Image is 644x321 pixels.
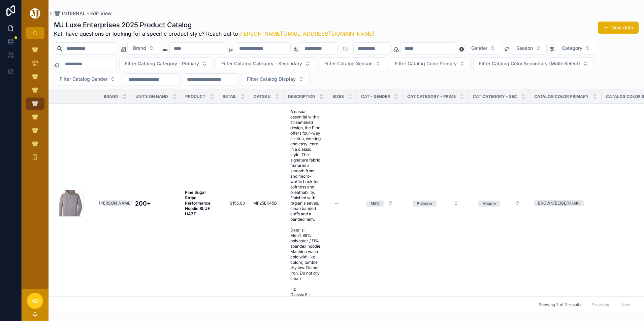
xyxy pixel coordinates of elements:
[241,73,310,85] button: Select Button
[127,42,160,55] button: Select Button
[54,10,112,17] a: INTERNAL - Edit View
[62,10,112,17] span: INTERNAL - Edit View
[54,20,375,30] h1: MJ Luxe Enterprises 2025 Product Catalog
[361,197,399,210] a: Select Button
[332,94,344,99] span: SIZES
[60,76,107,82] span: Filter Catalog Gender
[511,42,547,55] button: Select Button
[288,106,324,300] a: A casual essential with a streamlined design, the Pine offers four-way stretch, wicking and easy-...
[407,94,456,99] span: CAT CATEGORY - PRIME
[407,197,464,210] a: Select Button
[238,30,375,37] a: [PERSON_NAME][EMAIL_ADDRESS][DOMAIN_NAME]
[185,190,212,216] strong: Pine Sugar Stripe Performance Hoodie BLUE HAZE
[534,94,589,99] span: Catalog Color Primary
[413,200,437,207] button: Unselect PULLOVER
[29,8,41,19] img: App logo
[516,45,533,51] span: Season
[125,60,199,67] span: Filter Catalog Category - Primary
[104,94,118,99] span: Brand
[407,197,464,209] button: Select Button
[534,200,598,206] a: BROWN/BEIGE/KHAKI
[54,30,375,38] span: Kat, have questions or looking for a specific product style? Reach out to
[482,201,496,207] div: Hoodie
[288,94,315,99] span: Description
[361,94,390,99] span: CAT - GENDER
[319,57,386,70] button: Select Button
[556,42,596,55] button: Select Button
[473,57,594,70] button: Select Button
[103,200,127,206] a: [PERSON_NAME]
[133,45,146,51] span: Brand
[465,42,501,55] button: Select Button
[253,201,277,206] span: MF25EK45B
[324,60,373,67] span: Filter Catalog Season
[473,197,526,210] a: Select Button
[479,60,580,67] span: Filter Catalog Color Secondary (Multi-Select)
[99,200,132,206] div: [PERSON_NAME]
[254,94,271,99] span: CATSKU
[223,94,236,99] span: Retail
[221,60,302,67] span: Filter Catalog Category - Secondary
[335,201,339,206] div: --
[332,198,353,209] a: --
[473,197,525,209] button: Select Button
[417,201,432,207] div: Pullover
[473,94,517,99] span: CAT CATEGORY - SEC
[135,199,177,208] a: 200+
[471,45,487,51] span: Gender
[185,190,214,217] a: Pine Sugar Stripe Performance Hoodie BLUE HAZE
[361,197,398,209] button: Select Button
[135,94,168,99] span: Units On Hand
[395,60,457,67] span: Filter Catalog Color Primary
[31,297,39,305] span: KD
[222,201,245,206] a: $155.00
[54,73,121,85] button: Select Button
[538,200,580,206] div: BROWN/BEIGE/KHAKI
[389,57,471,70] button: Select Button
[562,45,582,51] span: Category
[216,57,316,70] button: Select Button
[185,94,205,99] span: Product
[478,200,500,207] button: Unselect HOODIE
[343,44,348,52] p: to
[119,57,213,70] button: Select Button
[290,109,321,297] span: A casual essential with a streamlined design, the Pine offers four-way stretch, wicking and easy-...
[247,76,296,82] span: Filter Catalog Display
[371,201,380,207] div: MEN
[539,302,581,308] span: Showing 3 of 3 results
[253,201,280,206] a: MF25EK45B
[598,22,639,34] button: New data
[22,39,49,172] div: scrollable content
